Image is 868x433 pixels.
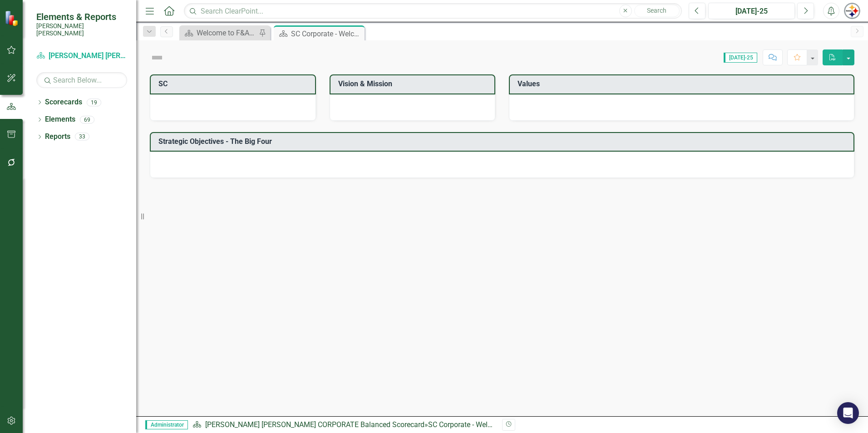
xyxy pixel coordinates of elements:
[45,97,82,108] a: Scorecards
[428,420,548,429] div: SC Corporate - Welcome to ClearPoint
[36,22,127,37] small: [PERSON_NAME] [PERSON_NAME]
[36,72,127,88] input: Search Below...
[724,53,757,63] span: [DATE]-25
[75,133,89,141] div: 33
[518,80,849,88] h3: Values
[45,114,75,125] a: Elements
[634,5,680,17] button: Search
[80,116,94,123] div: 69
[844,3,860,19] img: Cambria Fayall
[291,28,362,39] div: SC Corporate - Welcome to ClearPoint
[36,51,127,61] a: [PERSON_NAME] [PERSON_NAME] CORPORATE Balanced Scorecard
[45,132,70,142] a: Reports
[145,420,188,429] span: Administrator
[5,10,21,26] img: ClearPoint Strategy
[158,80,311,88] h3: SC
[150,50,164,65] img: Not Defined
[708,3,795,19] button: [DATE]-25
[338,80,490,88] h3: Vision & Mission
[158,138,849,146] h3: Strategic Objectives - The Big Four
[711,6,792,17] div: [DATE]-25
[182,27,256,39] a: Welcome to F&A Departmental Scorecard
[184,3,682,19] input: Search ClearPoint...
[192,420,495,430] div: »
[87,98,101,106] div: 19
[197,27,256,39] div: Welcome to F&A Departmental Scorecard
[647,7,666,14] span: Search
[205,420,424,429] a: [PERSON_NAME] [PERSON_NAME] CORPORATE Balanced Scorecard
[36,11,127,22] span: Elements & Reports
[837,402,859,424] div: Open Intercom Messenger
